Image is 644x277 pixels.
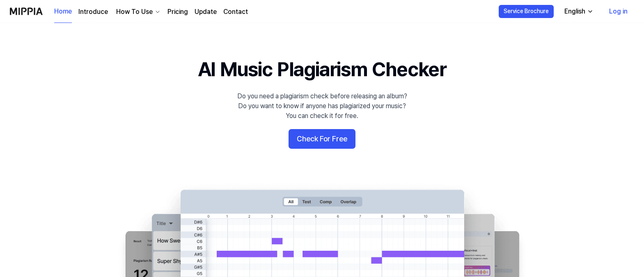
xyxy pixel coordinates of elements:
[78,7,108,17] a: Introduce
[223,7,248,17] a: Contact
[195,7,217,17] a: Update
[54,0,72,23] a: Home
[289,129,355,149] button: Check For Free
[198,56,446,83] h1: AI Music Plagiarism Checker
[115,7,161,17] button: How To Use
[167,7,188,17] a: Pricing
[237,91,407,121] div: Do you need a plagiarism check before releasing an album? Do you want to know if anyone has plagi...
[563,7,587,16] div: English
[499,5,554,18] button: Service Brochure
[558,3,598,20] button: English
[115,7,154,17] div: How To Use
